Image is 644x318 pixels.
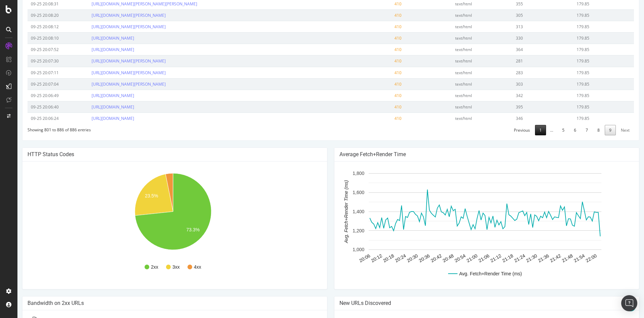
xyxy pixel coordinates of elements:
text: 20:18 [365,253,378,263]
td: 179.85 [556,112,616,124]
span: 410 [377,12,384,18]
td: text/html [434,44,495,55]
td: 09-25 20:08:10 [10,32,71,44]
text: 21:06 [460,253,473,263]
a: 1 [518,125,529,135]
td: text/html [434,32,495,44]
text: 20:12 [353,253,366,263]
td: text/html [434,78,495,90]
td: 09-25 20:07:30 [10,55,71,66]
td: 09-25 20:07:52 [10,44,71,55]
h4: Bandwidth on 2xx URLs [10,300,305,307]
td: text/html [434,112,495,124]
a: [URL][DOMAIN_NAME] [74,93,117,98]
text: 20:42 [412,253,425,263]
td: 179.85 [556,9,616,21]
text: 22:00 [567,253,580,263]
text: 21:24 [496,253,509,263]
text: 1,600 [335,190,347,195]
text: Avg. Fetch+Render Time (ms) [442,271,504,276]
td: 283 [495,67,556,78]
a: [URL][DOMAIN_NAME][PERSON_NAME][PERSON_NAME] [74,1,180,7]
td: 09-25 20:06:24 [10,112,71,124]
text: 73.3% [169,227,182,232]
a: [URL][DOMAIN_NAME][PERSON_NAME] [74,81,148,87]
text: 20:06 [341,253,354,263]
td: 09-25 20:08:20 [10,9,71,21]
text: 1,000 [335,247,347,253]
a: [URL][DOMAIN_NAME] [74,104,117,110]
td: 179.85 [556,32,616,44]
span: 410 [377,70,384,76]
td: 179.85 [556,90,616,101]
h4: New URLs Discovered [322,300,616,307]
td: 179.85 [556,21,616,32]
td: text/html [434,55,495,66]
td: 179.85 [556,67,616,78]
td: 179.85 [556,78,616,90]
td: 313 [495,21,556,32]
div: Open Intercom Messenger [621,295,637,311]
td: 09-25 20:07:04 [10,78,71,90]
a: [URL][DOMAIN_NAME][PERSON_NAME] [74,24,148,30]
text: 21:00 [448,253,461,263]
td: 179.85 [556,101,616,112]
td: 305 [495,9,556,21]
text: 20:48 [424,253,437,263]
text: 20:36 [400,253,414,263]
span: 410 [377,116,384,121]
a: [URL][DOMAIN_NAME][PERSON_NAME] [74,58,148,64]
text: 1,400 [335,209,347,214]
td: 179.85 [556,55,616,66]
svg: A chart. [10,167,301,284]
a: 9 [587,125,598,135]
a: 8 [576,125,587,135]
a: 5 [540,125,551,135]
text: 21:36 [520,253,533,263]
span: 410 [377,35,384,41]
text: Avg. Fetch+Render Time (ms) [326,180,331,244]
div: Showing 801 to 886 of 886 entries [10,124,73,133]
span: … [529,127,540,133]
text: 3xx [155,264,162,270]
td: text/html [434,90,495,101]
span: 410 [377,104,384,110]
td: text/html [434,9,495,21]
h4: HTTP Status Codes [10,151,305,158]
td: 364 [495,44,556,55]
span: 410 [377,81,384,87]
td: text/html [434,67,495,78]
td: 09-25 20:06:40 [10,101,71,112]
span: 410 [377,47,384,52]
span: 410 [377,1,384,7]
td: 09-25 20:07:11 [10,67,71,78]
td: 09-25 20:06:49 [10,90,71,101]
a: [URL][DOMAIN_NAME][PERSON_NAME] [74,12,148,18]
td: 303 [495,78,556,90]
text: 21:54 [555,253,569,263]
td: 330 [495,32,556,44]
span: 410 [377,24,384,30]
text: 21:30 [508,253,521,263]
text: 23.5% [127,193,141,198]
text: 4xx [176,264,184,270]
td: 09-25 20:08:12 [10,21,71,32]
text: 20:24 [377,253,390,263]
text: 20:54 [436,253,449,263]
a: Next [599,125,616,135]
a: [URL][DOMAIN_NAME] [74,47,117,52]
span: 410 [377,93,384,98]
a: 7 [564,125,575,135]
td: 346 [495,112,556,124]
text: 1,200 [335,228,347,233]
a: Previous [492,125,517,135]
a: 6 [552,125,563,135]
text: 21:18 [484,253,497,263]
div: A chart. [322,167,613,284]
span: 410 [377,58,384,64]
td: 281 [495,55,556,66]
text: 1,800 [335,171,347,176]
td: 342 [495,90,556,101]
text: 21:12 [472,253,485,263]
